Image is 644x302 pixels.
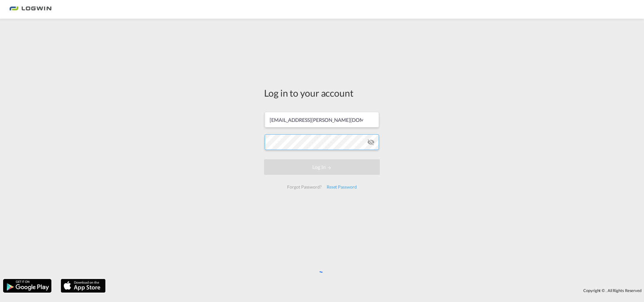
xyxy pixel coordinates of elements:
img: google.png [2,278,52,293]
div: Reset Password [324,181,359,193]
div: Log in to your account [264,86,380,99]
img: apple.png [60,278,106,293]
md-icon: icon-eye-off [367,138,375,146]
button: LOGIN [264,159,380,175]
div: Copyright © . All Rights Reserved [109,285,644,296]
img: 2761ae10d95411efa20a1f5e0282d2d7.png [9,2,51,17]
div: Forgot Password? [285,181,324,193]
input: Enter email/phone number [265,112,379,127]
